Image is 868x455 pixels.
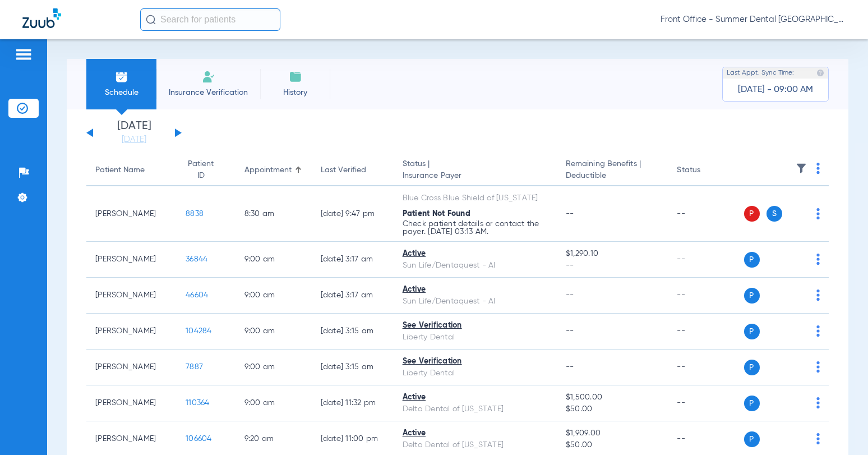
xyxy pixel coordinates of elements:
img: Search Icon [146,15,156,25]
td: [DATE] 3:17 AM [312,242,394,278]
th: Status [668,155,744,186]
span: 46604 [186,291,208,299]
td: [PERSON_NAME] [86,278,177,314]
div: Patient Name [95,164,145,176]
div: Delta Dental of [US_STATE] [403,403,548,415]
td: -- [668,186,744,242]
span: Patient Not Found [403,210,470,218]
span: 8838 [186,210,204,218]
span: -- [566,327,574,335]
div: See Verification [403,320,548,332]
img: group-dot-blue.svg [816,361,820,373]
div: Active [403,284,548,296]
td: 9:00 AM [236,314,312,350]
span: 7887 [186,363,203,371]
span: Last Appt. Sync Time: [727,67,794,79]
img: group-dot-blue.svg [816,397,820,408]
span: P [744,206,760,222]
span: History [269,87,322,98]
img: History [289,70,302,84]
span: P [744,360,760,375]
td: [DATE] 9:47 PM [312,186,394,242]
li: [DATE] [100,121,168,145]
img: group-dot-blue.svg [816,208,820,219]
td: -- [668,314,744,350]
img: group-dot-blue.svg [816,325,820,337]
span: P [744,431,760,447]
div: Blue Cross Blue Shield of [US_STATE] [403,192,548,204]
td: [PERSON_NAME] [86,314,177,350]
td: [DATE] 3:15 AM [312,314,394,350]
img: Zuub Logo [22,8,61,28]
span: 36844 [186,255,207,263]
div: Last Verified [321,164,366,176]
div: Patient Name [95,164,168,176]
div: Patient ID [186,158,216,182]
span: $1,500.00 [566,392,659,403]
span: $50.00 [566,403,659,415]
td: -- [668,278,744,314]
span: S [767,206,782,222]
div: Liberty Dental [403,332,548,343]
img: Manual Insurance Verification [202,70,215,84]
td: 8:30 AM [236,186,312,242]
span: 110364 [186,399,210,407]
td: [DATE] 3:15 AM [312,350,394,385]
span: $1,909.00 [566,428,659,439]
div: Active [403,392,548,403]
td: -- [668,242,744,278]
td: 9:00 AM [236,350,312,385]
td: [PERSON_NAME] [86,186,177,242]
span: $50.00 [566,439,659,451]
span: -- [566,363,574,371]
div: Appointment [244,164,303,176]
span: 104284 [186,327,212,335]
td: [PERSON_NAME] [86,385,177,421]
span: $1,290.10 [566,248,659,260]
span: P [744,288,760,304]
span: P [744,252,760,268]
img: group-dot-blue.svg [816,289,820,301]
span: P [744,396,760,411]
td: -- [668,385,744,421]
th: Status | [394,155,557,186]
span: Schedule [95,87,148,98]
div: Liberty Dental [403,367,548,379]
td: -- [668,350,744,385]
div: Active [403,428,548,439]
span: Deductible [566,170,659,182]
td: 9:00 AM [236,385,312,421]
div: See Verification [403,356,548,367]
span: -- [566,210,574,218]
span: Insurance Verification [165,87,252,98]
a: [DATE] [100,134,168,145]
span: 106604 [186,435,212,443]
td: [PERSON_NAME] [86,350,177,385]
div: Sun Life/Dentaquest - AI [403,296,548,307]
input: Search for patients [140,8,280,31]
span: -- [566,260,659,272]
td: 9:00 AM [236,242,312,278]
div: Delta Dental of [US_STATE] [403,439,548,451]
img: last sync help info [816,69,824,77]
span: [DATE] - 09:00 AM [738,84,813,95]
span: Insurance Payer [403,170,548,182]
div: Active [403,248,548,260]
td: [PERSON_NAME] [86,242,177,278]
img: Schedule [115,70,128,84]
td: [DATE] 11:32 PM [312,385,394,421]
img: filter.svg [796,163,807,174]
div: Patient ID [186,158,226,182]
img: group-dot-blue.svg [816,433,820,444]
img: group-dot-blue.svg [816,254,820,265]
span: P [744,324,760,339]
img: hamburger-icon [15,48,33,61]
div: Appointment [244,164,292,176]
span: -- [566,291,574,299]
div: Sun Life/Dentaquest - AI [403,260,548,272]
img: group-dot-blue.svg [816,163,820,174]
td: [DATE] 3:17 AM [312,278,394,314]
td: 9:00 AM [236,278,312,314]
th: Remaining Benefits | [557,155,668,186]
div: Last Verified [321,164,385,176]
